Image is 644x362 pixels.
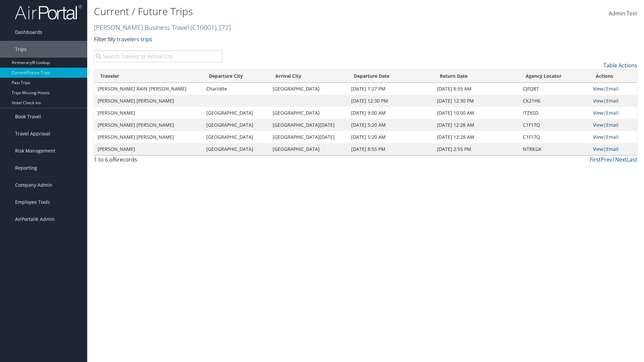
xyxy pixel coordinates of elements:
td: [DATE] 8:55 PM [348,143,434,155]
th: Actions [590,70,637,83]
a: Email [606,146,619,152]
td: [PERSON_NAME] [94,143,203,155]
a: [PERSON_NAME] Business Travel [94,23,231,32]
td: [DATE] 9:00 AM [348,107,434,119]
td: [GEOGRAPHIC_DATA] [269,143,347,155]
td: [PERSON_NAME] RAIN [PERSON_NAME] [94,83,203,95]
td: | [590,107,637,119]
th: Traveler: activate to sort column ascending [94,70,203,83]
td: [DATE] 5:20 AM [348,131,434,143]
td: [DATE] 10:00 AM [434,107,520,119]
span: Admin Test [609,10,637,17]
a: Email [606,85,619,92]
td: [DATE] 2:55 PM [434,143,520,155]
td: [PERSON_NAME] [PERSON_NAME] [94,131,203,143]
span: , [ 72 ] [216,23,231,32]
span: Company Admin [15,177,52,193]
td: [GEOGRAPHIC_DATA] [269,83,347,95]
input: Search Traveler or Arrival City [94,50,222,62]
span: ( C10001 ) [191,23,216,32]
th: Agency Locator: activate to sort column ascending [520,70,590,83]
a: Email [606,134,619,140]
td: [GEOGRAPHIC_DATA] [203,143,269,155]
img: airportal-logo.png [15,4,82,20]
td: Charlotte [203,83,269,95]
th: Departure Date: activate to sort column descending [348,70,434,83]
span: Dashboards [15,24,42,41]
td: ITZXSD [520,107,590,119]
td: [PERSON_NAME] [94,107,203,119]
td: C1F17Q [520,119,590,131]
a: View [593,122,603,128]
a: View [593,85,603,92]
a: View [593,110,603,116]
td: [PERSON_NAME] [PERSON_NAME] [94,95,203,107]
td: [GEOGRAPHIC_DATA] [203,131,269,143]
span: Trips [15,41,26,58]
span: AirPortal® Admin [15,211,55,228]
td: CK21H6 [520,95,590,107]
td: | [590,119,637,131]
td: [DATE] 12:28 AM [434,119,520,131]
td: CJFQBT [520,83,590,95]
td: | [590,95,637,107]
td: [GEOGRAPHIC_DATA] [203,107,269,119]
td: [PERSON_NAME] [PERSON_NAME] [94,119,203,131]
a: My travelers trips [108,36,152,43]
td: [GEOGRAPHIC_DATA][DATE] [269,131,347,143]
th: Arrival City: activate to sort column ascending [269,70,347,83]
a: Last [627,156,637,163]
a: Email [606,98,619,104]
td: NTRKGK [520,143,590,155]
a: View [593,134,603,140]
span: Risk Management [15,142,55,159]
a: First [590,156,601,163]
a: View [593,98,603,104]
span: 6 [114,156,117,163]
a: View [593,146,603,152]
td: | [590,143,637,155]
td: | [590,83,637,95]
div: 1 to 6 of records [94,156,222,167]
a: 1 [612,156,615,163]
a: Next [615,156,627,163]
span: Reporting [15,160,37,176]
a: Prev [601,156,612,163]
a: Admin Test [609,3,637,24]
td: [DATE] 8:55 AM [434,83,520,95]
td: | [590,131,637,143]
a: Email [606,122,619,128]
td: [DATE] 12:30 PM [434,95,520,107]
p: Filter: [94,35,456,44]
td: C1F17Q [520,131,590,143]
a: Table Actions [603,62,637,69]
td: [GEOGRAPHIC_DATA][DATE] [269,119,347,131]
td: [DATE] 1:27 PM [348,83,434,95]
span: Book Travel [15,108,41,125]
span: Employee Tools [15,194,50,210]
td: [GEOGRAPHIC_DATA] [203,119,269,131]
td: [DATE] 5:20 AM [348,119,434,131]
span: Travel Approval [15,125,50,142]
a: Email [606,110,619,116]
th: Departure City: activate to sort column ascending [203,70,269,83]
h1: Current / Future Trips [94,4,456,18]
th: Return Date: activate to sort column ascending [434,70,520,83]
td: [GEOGRAPHIC_DATA] [269,107,347,119]
td: [DATE] 12:30 PM [348,95,434,107]
td: [DATE] 12:28 AM [434,131,520,143]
